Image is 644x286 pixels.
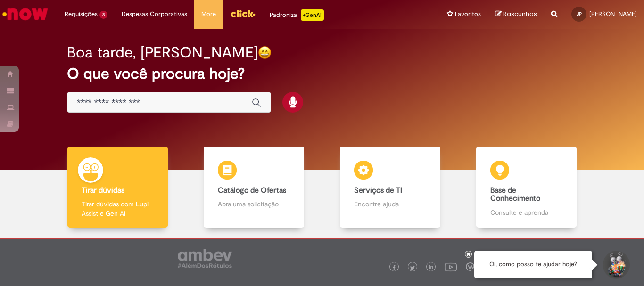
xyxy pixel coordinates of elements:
p: Encontre ajuda [354,199,426,209]
span: JP [577,11,582,17]
div: Padroniza [270,9,324,21]
img: logo_footer_ambev_rotulo_gray.png [178,249,232,268]
span: [PERSON_NAME] [589,10,637,18]
a: Base de Conhecimento Consulte e aprenda [458,147,594,228]
p: Consulte e aprenda [490,208,562,217]
b: Tirar dúvidas [82,186,124,195]
h2: O que você procura hoje? [67,65,577,82]
span: Despesas Corporativas [122,9,187,19]
p: Tirar dúvidas com Lupi Assist e Gen Ai [82,199,153,218]
img: logo_footer_youtube.png [445,261,457,273]
a: Tirar dúvidas Tirar dúvidas com Lupi Assist e Gen Ai [50,147,186,228]
p: +GenAi [301,9,324,21]
span: Requisições [65,9,98,19]
b: Base de Conhecimento [490,186,540,204]
img: click_logo_yellow_360x200.png [230,7,256,21]
a: Catálogo de Ofertas Abra uma solicitação [186,147,322,228]
span: 3 [99,11,107,19]
span: Rascunhos [503,9,537,18]
img: happy-face.png [258,46,272,59]
span: More [201,9,216,19]
img: logo_footer_workplace.png [466,262,474,271]
img: logo_footer_twitter.png [410,265,415,270]
b: Catálogo de Ofertas [218,186,286,195]
a: Serviços de TI Encontre ajuda [322,147,458,228]
img: logo_footer_linkedin.png [429,265,434,270]
img: ServiceNow [1,5,50,24]
a: Rascunhos [495,10,537,19]
b: Serviços de TI [354,186,402,195]
img: logo_footer_facebook.png [392,265,396,270]
button: Iniciar Conversa de Suporte [602,251,630,279]
p: Abra uma solicitação [218,199,289,209]
span: Favoritos [455,9,481,19]
div: Oi, como posso te ajudar hoje? [474,251,592,278]
h2: Boa tarde, [PERSON_NAME] [67,44,258,61]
